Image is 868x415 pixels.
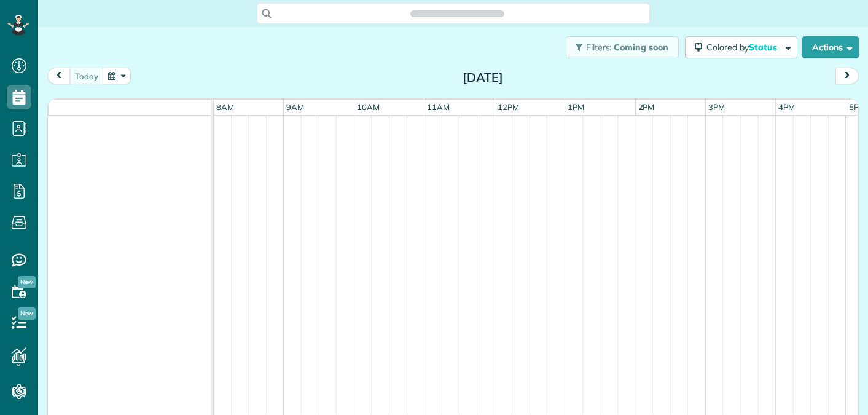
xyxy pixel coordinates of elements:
[685,36,797,58] button: Colored byStatus
[776,102,797,112] span: 4pm
[214,102,237,112] span: 8am
[749,42,779,53] span: Status
[354,102,382,112] span: 10am
[423,7,492,20] span: Search ZenMaid…
[495,102,522,112] span: 12pm
[284,102,307,112] span: 9am
[406,71,560,84] h2: [DATE]
[846,102,868,112] span: 5pm
[835,68,859,84] button: next
[706,102,727,112] span: 3pm
[565,102,587,112] span: 1pm
[586,42,612,53] span: Filters:
[706,42,781,53] span: Colored by
[18,307,36,320] span: New
[802,36,859,58] button: Actions
[69,68,104,84] button: today
[614,42,669,53] span: Coming soon
[18,276,36,288] span: New
[636,102,657,112] span: 2pm
[47,68,71,84] button: prev
[424,102,452,112] span: 11am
